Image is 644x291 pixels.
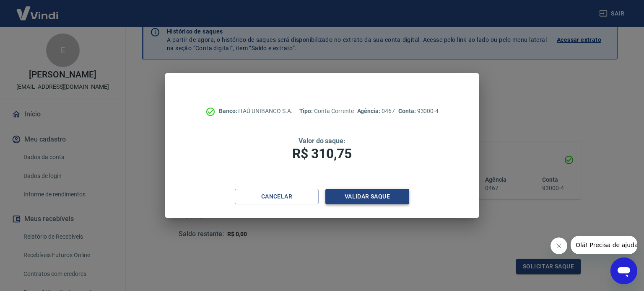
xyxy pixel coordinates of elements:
[235,189,319,204] button: Cancelar
[292,146,352,162] span: R$ 310,75
[325,189,409,204] button: Validar saque
[299,108,314,114] span: Tipo:
[571,236,637,254] iframe: Mensagem da empresa
[219,108,239,114] span: Banco:
[610,258,637,284] iframe: Botão para abrir a janela de mensagens
[357,107,395,116] p: 0467
[219,107,293,116] p: ITAÚ UNIBANCO S.A.
[5,6,70,13] span: Olá! Precisa de ajuda?
[398,108,417,114] span: Conta:
[398,107,439,116] p: 93000-4
[551,237,567,254] iframe: Fechar mensagem
[299,137,345,145] span: Valor do saque:
[299,107,354,116] p: Conta Corrente
[357,108,382,114] span: Agência:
